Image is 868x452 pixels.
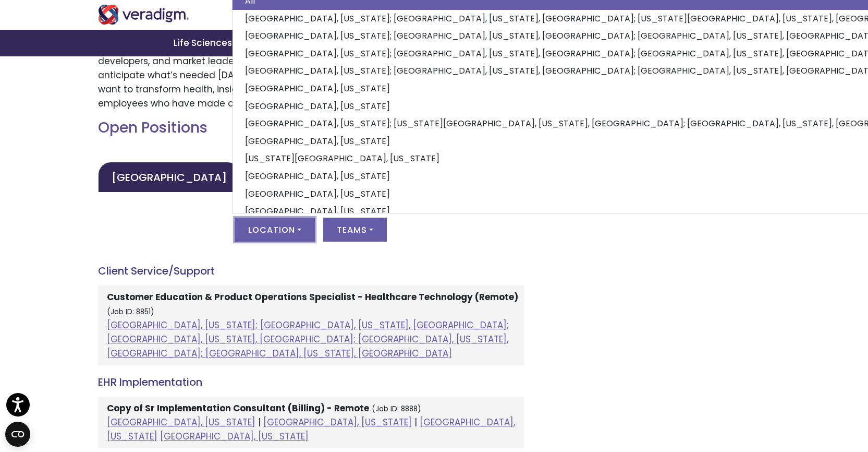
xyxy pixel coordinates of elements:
[98,119,524,137] h2: Open Positions
[323,218,387,242] button: Teams
[98,376,524,388] h4: EHR Implementation
[5,422,30,447] button: Open CMP widget
[98,265,524,277] h4: Client Service/Support
[414,416,417,429] span: |
[107,416,515,443] a: [GEOGRAPHIC_DATA], [US_STATE]
[161,30,248,56] a: Life Sciences
[98,40,524,111] p: Join a passionate team of dedicated associates who work side-by-side with caregivers, developers,...
[258,416,261,429] span: |
[263,416,412,429] a: [GEOGRAPHIC_DATA], [US_STATE]
[160,430,309,443] a: [GEOGRAPHIC_DATA], [US_STATE]
[98,162,240,193] a: [GEOGRAPHIC_DATA]
[98,5,189,25] img: Veradigm logo
[107,416,255,429] a: [GEOGRAPHIC_DATA], [US_STATE]
[107,291,518,303] strong: Customer Education & Product Operations Specialist - Healthcare Technology (Remote)
[107,319,509,360] a: [GEOGRAPHIC_DATA], [US_STATE]; [GEOGRAPHIC_DATA], [US_STATE], [GEOGRAPHIC_DATA]; [GEOGRAPHIC_DATA...
[372,404,421,414] small: (Job ID: 8888)
[235,218,315,242] button: Location
[107,402,369,414] strong: Copy of Sr Implementation Consultant (Billing) - Remote
[107,307,154,317] small: (Job ID: 8851)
